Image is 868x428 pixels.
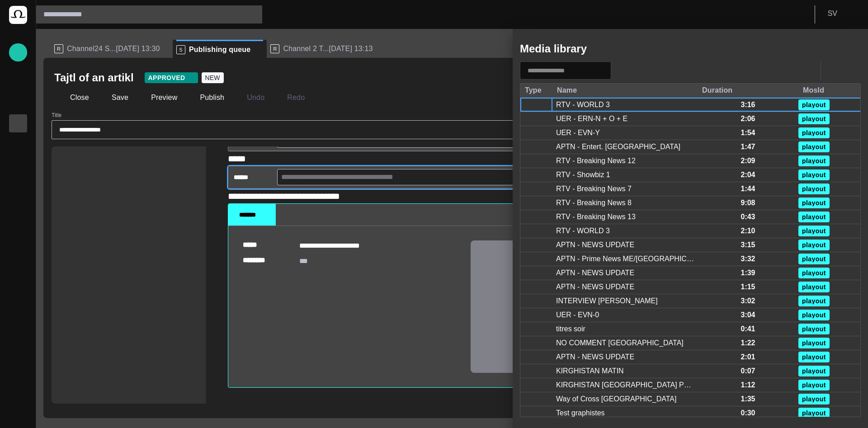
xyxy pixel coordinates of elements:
span: playout [802,284,826,290]
span: playout [802,200,826,206]
div: 1:35 [741,394,755,404]
div: Type [525,86,542,95]
span: playout [802,410,826,416]
div: APTN - NEWS UPDATE [556,352,634,362]
div: 3:32 [741,254,755,264]
span: playout [802,172,826,178]
div: 2:10 [741,226,755,236]
div: INTERVIEW NAIM KASSEM [556,296,658,306]
div: titres soir [556,324,585,334]
div: 0:30 [741,408,755,418]
span: playout [802,228,826,234]
div: RTV - Breaking News 7 [556,184,632,194]
div: 2:01 [741,352,755,362]
div: UER - EVN-0 [556,310,599,320]
div: RTV - Breaking News 13 [556,212,636,222]
div: 3:02 [741,296,755,306]
div: Test graphistes [556,408,605,418]
div: 1:22 [741,338,755,348]
div: Way of Cross Jerusalem [556,394,676,404]
div: 1:54 [741,128,755,138]
span: playout [802,340,826,346]
div: Resize sidebar [509,229,524,254]
span: playout [802,270,826,276]
span: playout [802,130,826,136]
div: RTV - Showbiz 1 [556,170,610,180]
div: MosId [803,86,824,95]
span: playout [802,382,826,388]
div: 9:08 [741,198,755,208]
span: playout [802,144,826,150]
span: playout [802,242,826,248]
div: 2:04 [741,170,755,180]
div: RTV - Breaking News 12 [556,156,636,166]
div: 2:06 [741,114,755,124]
span: playout [802,256,826,262]
div: 3:16 [741,100,755,110]
span: playout [802,368,826,374]
div: KIRGHISTAN MATIN [556,366,624,376]
div: KIRGHISTAN RUSSIA POUTINE [556,380,694,390]
div: RTV - WORLD 3 [556,226,610,236]
div: 0:43 [741,212,755,222]
div: 1:15 [741,282,755,292]
span: playout [802,312,826,318]
div: 1:47 [741,142,755,152]
div: APTN - NEWS UPDATE [556,240,634,250]
div: 1:44 [741,184,755,194]
span: playout [802,158,826,164]
div: 3:04 [741,310,755,320]
span: playout [802,298,826,304]
span: playout [802,102,826,108]
div: 3:15 [741,240,755,250]
div: 1:39 [741,268,755,278]
span: playout [802,396,826,402]
div: Name [557,86,577,95]
h2: Media library [520,42,587,55]
div: UER - EVN-Y [556,128,600,138]
div: APTN - Entert. EUROPE [556,142,680,152]
div: 0:41 [741,324,755,334]
div: UER - ERN-N + O + E [556,114,627,124]
span: playout [802,354,826,360]
div: 2:09 [741,156,755,166]
div: RTV - Breaking News 8 [556,198,632,208]
span: playout [802,186,826,192]
div: APTN - Prime News ME/EUROPE [556,254,694,264]
span: playout [802,116,826,122]
div: NO COMMENT LIBAN [556,338,684,348]
div: APTN - NEWS UPDATE [556,282,634,292]
div: APTN - NEWS UPDATE [556,268,634,278]
span: playout [802,326,826,332]
div: 0:07 [741,366,755,376]
div: Duration [702,86,732,95]
div: RTV - WORLD 3 [556,100,610,110]
div: 1:12 [741,380,755,390]
span: playout [802,214,826,220]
